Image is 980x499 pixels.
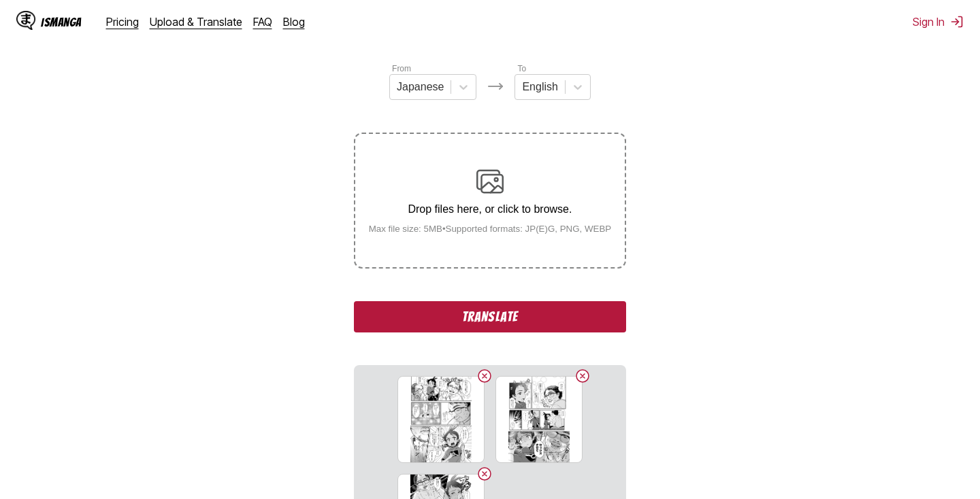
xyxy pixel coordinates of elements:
button: Delete image [476,466,493,482]
img: IsManga Logo [16,11,35,30]
a: Upload & Translate [150,15,242,29]
button: Sign In [913,15,964,29]
img: Sign out [950,15,964,29]
button: Delete image [476,368,493,384]
div: IsManga [41,16,82,29]
button: Translate [354,301,626,332]
button: Delete image [574,368,591,384]
a: Pricing [106,15,139,29]
small: Max file size: 5MB • Supported formats: JP(E)G, PNG, WEBP [358,224,623,234]
label: From [392,64,411,73]
a: FAQ [253,15,272,29]
a: IsManga LogoIsManga [16,11,106,33]
a: Blog [283,15,305,29]
label: To [517,64,526,73]
img: Languages icon [487,78,504,94]
p: Drop files here, or click to browse. [358,203,623,216]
